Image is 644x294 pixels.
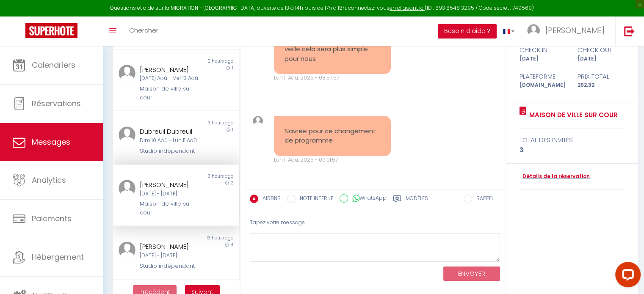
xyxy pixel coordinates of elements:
div: [PERSON_NAME] [140,242,202,252]
label: RAPPEL [472,195,494,204]
div: total des invités [520,135,625,145]
span: Hébergement [32,252,84,262]
button: Besoin d'aide ? [438,24,497,38]
img: logout [624,26,635,36]
div: Plateforme [514,71,572,82]
div: Studio indépendant [140,147,202,155]
div: 3 hours ago [176,173,238,180]
img: ... [119,65,135,82]
div: Lun 11 Aoû. 2025 - 09:01:57 [274,156,391,164]
div: [DATE] [514,55,572,63]
img: Super Booking [25,23,77,38]
div: [DATE] - [DATE] [140,252,202,260]
label: NOTE INTERNE [296,195,333,204]
div: check in [514,45,572,55]
div: Dubreuil Dubreuil [140,126,202,137]
a: en cliquant ici [390,4,425,11]
div: [PERSON_NAME] [140,180,202,190]
div: Tapez votre message [250,212,500,233]
div: 3 [520,145,625,155]
label: WhatsApp [348,194,387,203]
div: 3 hours ago [176,120,238,126]
a: Maison de ville sur cour [526,110,618,120]
div: [PERSON_NAME] [140,65,202,75]
div: Studio indépendant [140,262,202,270]
span: 1 [232,65,233,71]
div: 292.32 [572,81,630,89]
span: Paiements [32,213,72,224]
div: 13 hours ago [176,235,238,242]
label: Modèles [406,195,428,205]
a: ... [PERSON_NAME] [521,16,615,46]
img: ... [527,24,540,37]
div: 2 hours ago [176,58,238,65]
div: Prix total [572,71,630,82]
pre: Navrée pour ce changement de programme [285,126,380,146]
a: Détails de la réservation [520,173,590,181]
img: ... [119,180,135,197]
img: ... [119,242,135,258]
span: [PERSON_NAME] [545,25,605,36]
span: Calendriers [32,60,75,70]
span: Messages [32,137,70,147]
span: Réservations [32,98,81,109]
div: [DATE] Aoû - Mer 13 Aoû [140,74,202,82]
label: AIRBNB [258,195,281,204]
div: Maison de ville sur cour [140,85,202,102]
span: 1 [232,126,233,133]
div: check out [572,45,630,55]
span: 4 [231,242,233,248]
span: Chercher [129,26,158,35]
div: [DOMAIN_NAME] [514,81,572,89]
img: ... [119,126,135,143]
button: ENVOYER [443,267,500,281]
div: [DATE] [572,55,630,63]
div: Dim 10 Aoû - Lun 11 Aoû [140,137,202,145]
div: Maison de ville sur cour [140,200,202,217]
span: 2 [231,180,233,186]
div: Lun 11 Aoû. 2025 - 08:57:57 [274,74,391,82]
a: Chercher [123,16,165,46]
img: ... [253,116,263,126]
div: [DATE] - [DATE] [140,190,202,198]
iframe: LiveChat chat widget [608,258,644,294]
span: Analytics [32,175,66,185]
